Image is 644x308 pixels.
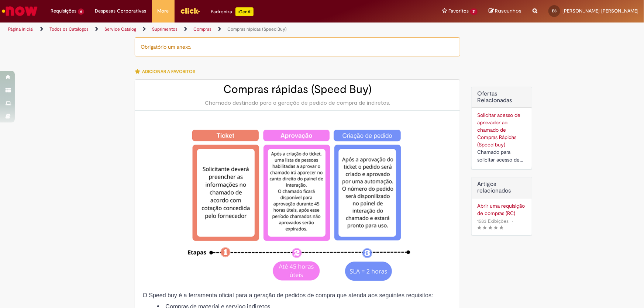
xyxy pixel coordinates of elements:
[227,26,287,32] a: Compras rápidas (Speed Buy)
[510,216,514,226] span: •
[495,7,521,14] span: Rascunhos
[235,7,254,16] p: +GenAi
[477,91,526,104] h2: Ofertas Relacionadas
[193,26,211,32] a: Compras
[51,7,76,15] span: Requisições
[6,23,424,36] ul: Trilhas de página
[142,292,433,298] span: O Speed buy é a ferramenta oficial para a geração de pedidos de compra que atenda aos seguintes r...
[180,5,200,16] img: click_logo_yellow_360x200.png
[477,148,526,164] div: Chamado para solicitar acesso de aprovador ao ticket de Speed buy
[477,112,520,148] a: Solicitar acesso de aprovador ao chamado de Compras Rápidas (Speed buy)
[135,64,199,79] button: Adicionar a Favoritos
[142,99,452,107] div: Chamado destinado para a geração de pedido de compra de indiretos.
[152,26,178,32] a: Suprimentos
[552,8,557,13] span: ES
[95,7,147,15] span: Despesas Corporativas
[448,7,469,15] span: Favoritos
[135,37,460,56] div: Obrigatório um anexo.
[477,181,526,194] h3: Artigos relacionados
[470,8,478,15] span: 31
[158,7,169,15] span: More
[142,83,452,96] h2: Compras rápidas (Speed Buy)
[211,7,254,16] div: Padroniza
[49,26,89,32] a: Todos os Catálogos
[1,4,39,18] img: ServiceNow
[471,87,532,170] div: Ofertas Relacionadas
[104,26,136,32] a: Service Catalog
[477,218,509,224] span: 1583 Exibições
[142,69,195,75] span: Adicionar a Favoritos
[8,26,34,32] a: Página inicial
[489,8,521,15] a: Rascunhos
[78,8,84,15] span: 6
[477,202,526,217] a: Abrir uma requisição de compras (RC)
[562,8,638,14] span: [PERSON_NAME] [PERSON_NAME]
